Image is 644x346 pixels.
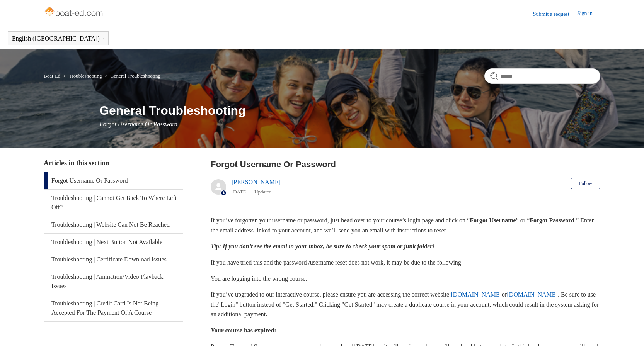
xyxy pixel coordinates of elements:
[211,158,600,171] h2: Forgot Username Or Password
[232,189,248,195] time: 05/20/2025, 14:58
[530,217,574,224] strong: Forgot Password
[507,291,558,298] a: [DOMAIN_NAME]
[211,243,435,249] em: Tip: If you don’t see the email in your inbox, be sure to check your spam or junk folder!
[44,190,183,216] a: Troubleshooting | Cannot Get Back To Where Left Off?
[211,290,600,319] p: If you’ve upgraded to our interactive course, please ensure you are accessing the correct website...
[470,217,516,224] strong: Forgot Username
[44,251,183,268] a: Troubleshooting | Certificate Download Issues
[533,10,577,18] a: Submit a request
[451,291,502,298] a: [DOMAIN_NAME]
[571,178,600,189] button: Follow Article
[211,258,600,268] p: If you have tried this and the password /username reset does not work, it may be due to the follo...
[44,268,183,295] a: Troubleshooting | Animation/Video Playback Issues
[44,5,105,20] img: Boat-Ed Help Center home page
[99,121,177,127] span: Forgot Username Or Password
[232,179,281,185] a: [PERSON_NAME]
[62,73,103,79] li: Troubleshooting
[44,216,183,233] a: Troubleshooting | Website Can Not Be Reached
[103,73,160,79] li: General Troubleshooting
[44,73,60,79] a: Boat-Ed
[12,35,104,42] button: English ([GEOGRAPHIC_DATA])
[69,73,102,79] a: Troubleshooting
[44,172,183,189] a: Forgot Username Or Password
[110,73,160,79] a: General Troubleshooting
[618,320,638,340] div: Live chat
[577,9,600,19] a: Sign in
[44,73,62,79] li: Boat-Ed
[211,274,600,284] p: You are logging into the wrong course:
[99,101,600,120] h1: General Troubleshooting
[44,159,109,167] span: Articles in this section
[44,295,183,321] a: Troubleshooting | Credit Card Is Not Being Accepted For The Payment Of A Course
[211,215,600,235] p: If you’ve forgotten your username or password, just head over to your course’s login page and cli...
[44,234,183,251] a: Troubleshooting | Next Button Not Available
[484,68,600,84] input: Search
[254,189,271,195] li: Updated
[211,327,276,334] strong: Your course has expired:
